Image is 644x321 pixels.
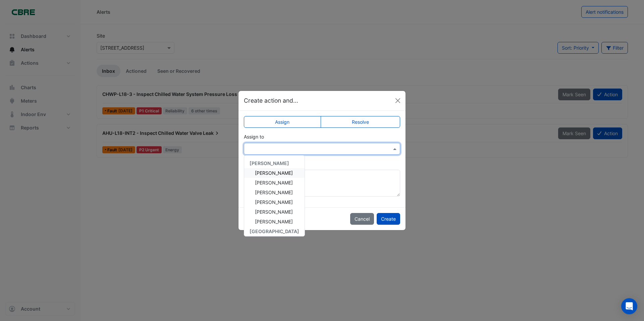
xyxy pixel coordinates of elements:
button: Close [393,96,403,106]
button: Cancel [350,213,374,225]
h5: Create action and... [244,96,298,105]
label: Assign to [244,133,264,140]
span: [PERSON_NAME] [250,160,289,166]
div: Options List [244,156,305,236]
span: [PERSON_NAME] [255,180,293,185]
div: Open Intercom Messenger [621,298,637,314]
span: [PERSON_NAME] [255,190,293,195]
span: [PERSON_NAME] [255,209,293,215]
button: Create [377,213,400,225]
span: [PERSON_NAME] [255,170,293,176]
label: Resolve [321,116,400,128]
span: [GEOGRAPHIC_DATA] [250,228,299,234]
span: [PERSON_NAME] [255,219,293,224]
label: Assign [244,116,321,128]
span: [PERSON_NAME] [255,199,293,205]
